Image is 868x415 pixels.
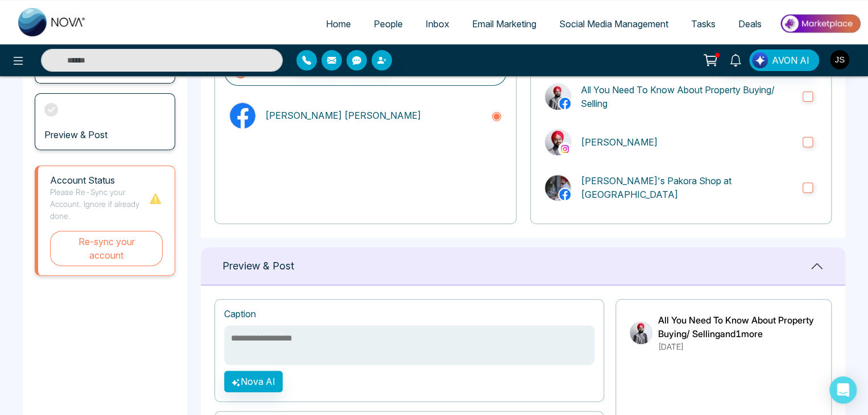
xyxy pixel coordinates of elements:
[830,50,849,69] img: User Avatar
[548,13,680,35] a: Social Media Management
[779,11,861,36] img: Market-place.gif
[803,182,813,193] input: Sardarji's Pakora Shop at Rajpur[PERSON_NAME]'s Pakora Shop at [GEOGRAPHIC_DATA]
[461,13,548,35] a: Email Marketing
[680,13,727,35] a: Tasks
[326,18,351,30] span: Home
[803,137,813,147] input: instagramJapjeet Sethi[PERSON_NAME]
[472,18,536,30] span: Email Marketing
[559,143,571,155] img: instagram
[727,13,773,35] a: Deals
[224,309,256,319] h1: Caption
[749,49,819,71] button: AVON AI
[772,53,809,67] span: AVON AI
[559,18,668,30] span: Social Media Management
[362,13,414,35] a: People
[18,8,86,36] img: Nova CRM Logo
[425,18,449,30] span: Inbox
[414,13,461,35] a: Inbox
[50,175,148,186] h1: Account Status
[581,83,793,110] p: All You Need To Know About Property Buying/ Selling
[50,186,148,222] p: Please Re-Sync your Account. Ignore if already done.
[222,260,294,272] h1: Preview & Post
[315,13,362,35] a: Home
[545,84,571,110] img: All You Need To Know About Property Buying/ Selling
[265,109,481,122] p: [PERSON_NAME] [PERSON_NAME]
[224,371,283,392] button: Nova AI
[374,18,403,30] span: People
[630,321,652,344] img: All You Need To Know About Property Buying/ Selling
[803,92,813,102] input: All You Need To Know About Property Buying/ SellingAll You Need To Know About Property Buying/ Se...
[829,376,857,404] div: Open Intercom Messenger
[658,341,817,352] p: [DATE]
[545,175,571,201] img: Sardarji's Pakora Shop at Rajpur
[581,135,793,149] p: [PERSON_NAME]
[691,18,716,30] span: Tasks
[44,130,108,140] h3: Preview & Post
[658,313,817,341] p: All You Need To Know About Property Buying/ Selling and 1 more
[545,130,571,155] img: Japjeet Sethi
[738,18,762,30] span: Deals
[752,52,768,68] img: Lead Flow
[50,231,163,266] button: Re-sync your account
[581,174,793,201] p: [PERSON_NAME]'s Pakora Shop at [GEOGRAPHIC_DATA]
